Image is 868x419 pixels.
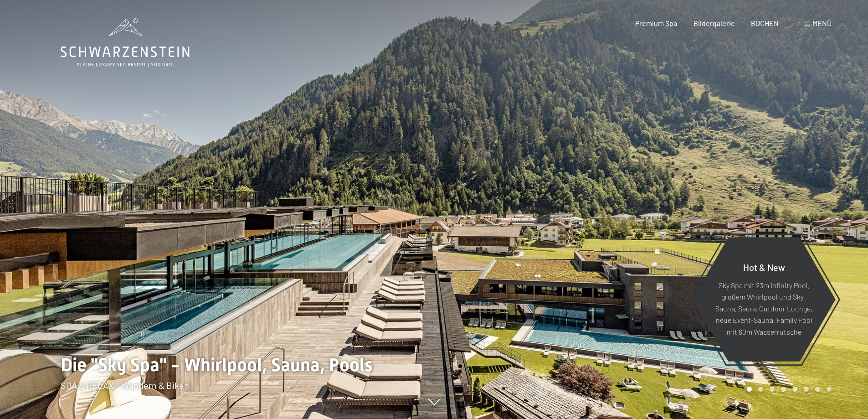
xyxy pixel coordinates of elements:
div: Carousel Page 8 [827,387,832,392]
a: Premium Spa [635,19,677,27]
div: Carousel Page 2 [758,387,763,392]
a: BUCHEN [751,19,779,27]
a: Bildergalerie [693,19,735,27]
span: Hot & New [743,261,785,272]
a: Hot & New Sky Spa mit 23m Infinity Pool, großem Whirlpool und Sky-Sauna, Sauna Outdoor Lounge, ne... [692,237,836,362]
div: Carousel Page 5 [792,387,797,392]
span: Menü [812,19,832,27]
div: Carousel Page 3 [770,387,775,392]
div: Carousel Page 6 [804,387,809,392]
div: Carousel Page 7 [815,387,820,392]
div: Carousel Page 4 [781,387,786,392]
p: Sky Spa mit 23m Infinity Pool, großem Whirlpool und Sky-Sauna, Sauna Outdoor Lounge, neue Event-S... [714,279,813,337]
div: Carousel Page 1 (Current Slide) [747,387,752,392]
div: Carousel Pagination [744,387,832,392]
